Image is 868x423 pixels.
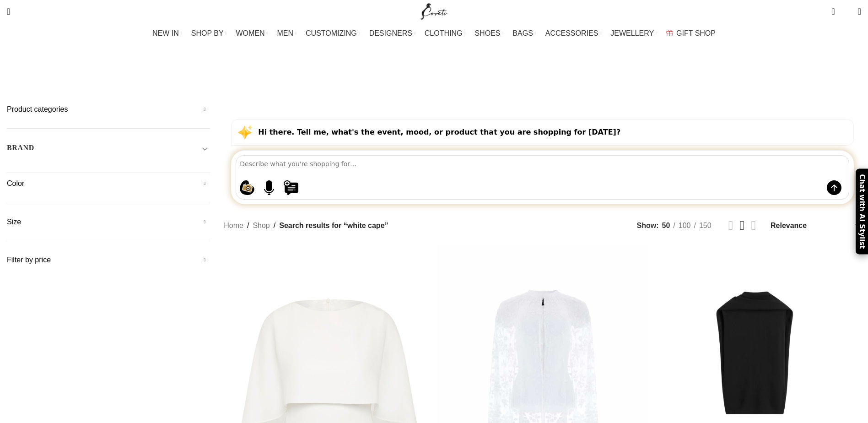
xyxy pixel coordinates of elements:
[7,104,210,114] h5: Product categories
[770,219,861,232] select: Shop order
[236,29,265,38] span: WOMEN
[7,217,210,227] h5: Size
[253,220,270,232] a: Shop
[696,220,715,232] a: 150
[844,9,851,16] span: 0
[152,29,179,38] span: NEW IN
[659,220,674,232] a: 50
[152,24,182,43] a: NEW IN
[512,29,533,38] span: BAGS
[666,30,673,36] img: GiftBag
[7,255,210,265] h5: Filter by price
[512,24,536,43] a: BAGS
[699,222,712,229] span: 150
[191,29,224,38] span: SHOP BY
[827,2,839,21] a: 0
[425,29,463,38] span: CLOTHING
[191,24,227,43] a: SHOP BY
[7,179,210,189] h5: Color
[277,29,294,38] span: MEN
[369,24,415,43] a: DESIGNERS
[662,222,670,229] span: 50
[474,24,503,43] a: SHOES
[474,29,500,38] span: SHOES
[224,220,388,232] nav: Breadcrumb
[2,24,866,43] div: Main navigation
[236,24,268,43] a: WOMEN
[610,24,657,43] a: JEWELLERY
[676,29,716,38] span: GIFT SHOP
[306,29,357,38] span: CUSTOMIZING
[545,24,602,43] a: ACCESSORIES
[675,220,694,232] a: 100
[279,220,388,232] span: Search results for “white cape”
[2,2,15,21] a: Search
[7,142,210,159] div: Toggle filter
[728,219,733,232] a: Grid view 2
[277,24,297,43] a: MEN
[545,29,598,38] span: ACCESSORIES
[7,143,34,153] h5: BRAND
[425,24,466,43] a: CLOTHING
[610,29,654,38] span: JEWELLERY
[666,24,716,43] a: GIFT SHOP
[224,220,243,232] a: Home
[637,220,659,232] span: Show
[842,2,851,21] div: My Wishlist
[309,53,559,77] h1: Search results: “white cape”
[832,5,839,11] span: 0
[419,7,449,15] a: Site logo
[306,24,360,43] a: CUSTOMIZING
[369,29,412,38] span: DESIGNERS
[679,222,691,229] span: 100
[740,219,745,232] a: Grid view 3
[751,219,756,232] a: Grid view 4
